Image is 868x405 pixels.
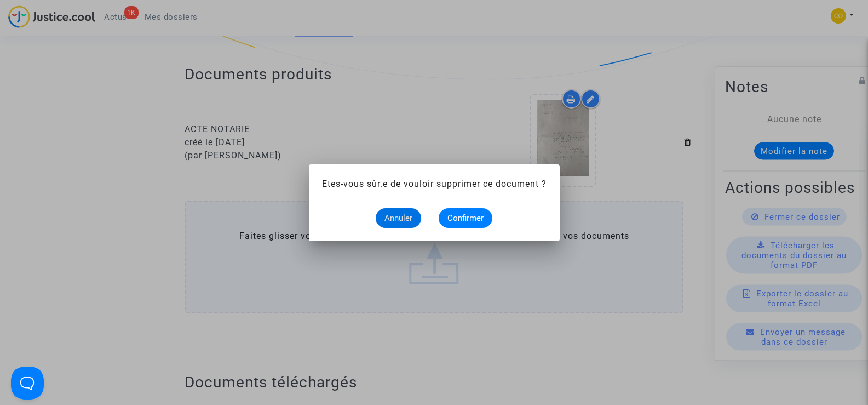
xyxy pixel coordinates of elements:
span: Confirmer [447,213,484,223]
button: Confirmer [439,208,492,228]
button: Annuler [376,208,421,228]
span: Annuler [384,213,412,223]
span: Etes-vous sûr.e de vouloir supprimer ce document ? [322,179,547,189]
iframe: Help Scout Beacon - Open [11,367,44,400]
